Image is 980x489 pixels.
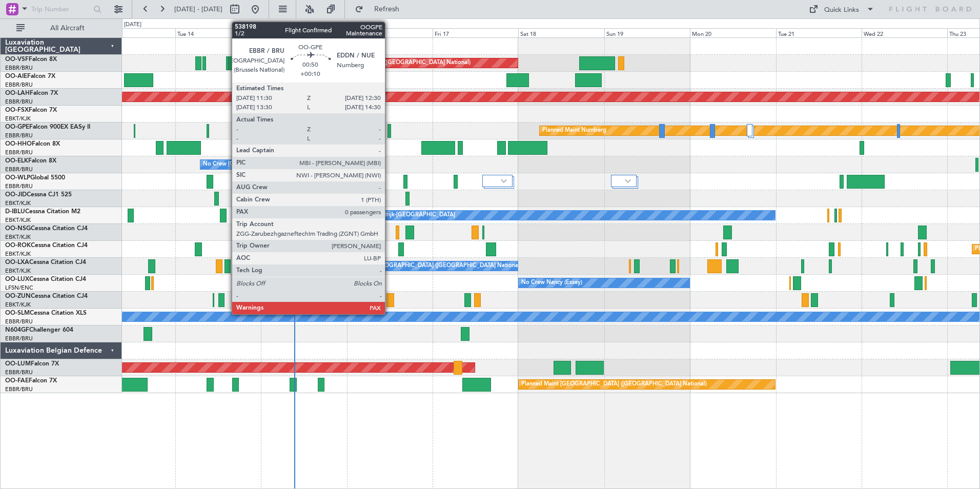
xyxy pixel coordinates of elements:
[5,166,33,173] a: EBBR/BRU
[5,124,29,130] span: OO-GPE
[776,28,862,37] div: Tue 21
[5,107,29,113] span: OO-FSX
[31,2,90,17] input: Trip Number
[174,5,222,14] span: [DATE] - [DATE]
[350,258,521,274] div: No Crew [GEOGRAPHIC_DATA] ([GEOGRAPHIC_DATA] National)
[5,149,33,156] a: EBBR/BRU
[5,192,27,198] span: OO-JID
[433,28,518,37] div: Fri 17
[521,275,582,291] div: No Crew Nancy (Essey)
[5,310,87,316] a: OO-SLMCessna Citation XLS
[5,378,57,384] a: OO-FAEFalcon 7X
[5,141,60,147] a: OO-HHOFalcon 8X
[5,242,88,249] a: OO-ROKCessna Citation CJ4
[5,192,72,198] a: OO-JIDCessna CJ1 525
[5,327,73,333] a: N604GFChallenger 604
[625,179,631,183] img: arrow-gray.svg
[542,123,606,138] div: Planned Maint Nurnberg
[5,73,27,79] span: OO-AIE
[27,25,108,32] span: All Aircraft
[824,5,859,15] div: Quick Links
[5,267,31,275] a: EBKT/KJK
[5,158,56,164] a: OO-ELKFalcon 8X
[5,64,33,72] a: EBBR/BRU
[5,361,59,367] a: OO-LUMFalcon 7X
[5,124,90,130] a: OO-GPEFalcon 900EX EASy II
[5,293,31,299] span: OO-ZUN
[690,28,775,37] div: Mon 20
[5,327,29,333] span: N604GF
[5,259,86,266] a: OO-LXACessna Citation CJ4
[5,107,57,113] a: OO-FSXFalcon 7X
[175,28,261,37] div: Tue 14
[5,158,28,164] span: OO-ELK
[5,233,31,241] a: EBKT/KJK
[5,56,29,63] span: OO-VSF
[5,141,32,147] span: OO-HHO
[5,361,31,367] span: OO-LUM
[365,6,409,13] span: Refresh
[350,208,455,223] div: No Crew Kortrijk-[GEOGRAPHIC_DATA]
[804,1,880,17] button: Quick Links
[11,20,111,36] button: All Aircraft
[5,369,33,376] a: EBBR/BRU
[521,377,707,392] div: Planned Maint [GEOGRAPHIC_DATA] ([GEOGRAPHIC_DATA] National)
[5,98,33,106] a: EBBR/BRU
[5,276,86,282] a: OO-LUXCessna Citation CJ4
[203,157,375,172] div: No Crew [GEOGRAPHIC_DATA] ([GEOGRAPHIC_DATA] National)
[124,21,141,29] div: [DATE]
[5,199,31,207] a: EBKT/KJK
[5,115,31,123] a: EBKT/KJK
[5,378,29,384] span: OO-FAE
[5,250,31,258] a: EBKT/KJK
[5,284,33,292] a: LFSN/ENC
[90,28,175,37] div: Mon 13
[261,28,346,37] div: Wed 15
[5,385,33,393] a: EBBR/BRU
[5,301,31,309] a: EBKT/KJK
[862,28,947,37] div: Wed 22
[5,73,55,79] a: OO-AIEFalcon 7X
[5,90,58,96] a: OO-LAHFalcon 7X
[5,209,25,215] span: D-IBLU
[5,226,88,232] a: OO-NSGCessna Citation CJ4
[5,209,80,215] a: D-IBLUCessna Citation M2
[5,310,30,316] span: OO-SLM
[5,81,33,89] a: EBBR/BRU
[5,216,31,224] a: EBKT/KJK
[5,175,30,181] span: OO-WLP
[5,293,88,299] a: OO-ZUNCessna Citation CJ4
[5,226,31,232] span: OO-NSG
[350,1,412,17] button: Refresh
[501,179,507,183] img: arrow-gray.svg
[5,335,33,342] a: EBBR/BRU
[285,55,471,71] div: Planned Maint [GEOGRAPHIC_DATA] ([GEOGRAPHIC_DATA] National)
[5,56,57,63] a: OO-VSFFalcon 8X
[5,90,30,96] span: OO-LAH
[5,132,33,139] a: EBBR/BRU
[347,28,433,37] div: Thu 16
[604,28,690,37] div: Sun 19
[5,318,33,325] a: EBBR/BRU
[5,259,29,266] span: OO-LXA
[5,276,29,282] span: OO-LUX
[5,175,65,181] a: OO-WLPGlobal 5500
[5,182,33,190] a: EBBR/BRU
[518,28,604,37] div: Sat 18
[5,242,31,249] span: OO-ROK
